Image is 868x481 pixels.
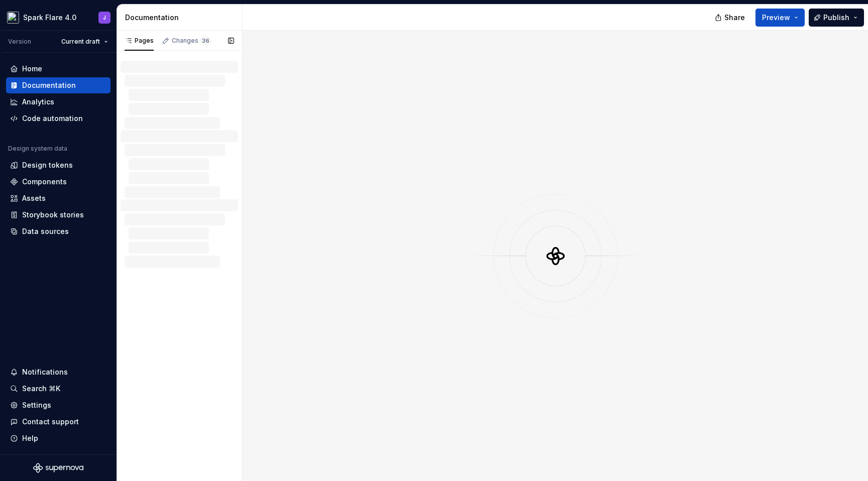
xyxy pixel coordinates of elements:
div: Contact support [22,417,79,427]
button: Preview [755,9,805,27]
button: Notifications [6,364,111,380]
button: Current draft [57,35,113,49]
div: Version [8,38,31,46]
button: Contact support [6,414,111,430]
button: Publish [809,9,864,27]
a: Components [6,174,111,190]
a: Home [6,61,111,77]
a: Design tokens [6,157,111,173]
a: Storybook stories [6,207,111,223]
a: Assets [6,190,111,206]
div: Notifications [22,367,68,377]
div: Changes [172,37,211,45]
div: Pages [125,37,154,45]
span: Current draft [61,38,100,46]
div: Search ⌘K [22,384,60,394]
button: Help [6,430,111,446]
a: Analytics [6,94,111,110]
div: Data sources [22,226,69,236]
span: Preview [762,13,790,23]
span: 36 [200,37,211,45]
div: Settings [22,400,51,410]
div: Help [22,433,38,443]
svg: Supernova Logo [33,463,83,473]
div: Code automation [22,113,83,124]
div: Design system data [8,145,67,153]
div: J [103,14,106,22]
div: Components [22,177,67,187]
div: Assets [22,193,46,203]
a: Settings [6,397,111,413]
div: Design tokens [22,160,73,170]
div: Storybook stories [22,210,84,220]
img: d6852e8b-7cd7-4438-8c0d-f5a8efe2c281.png [7,12,19,24]
button: Search ⌘K [6,381,111,397]
div: Analytics [22,97,54,107]
a: Data sources [6,223,111,239]
button: Share [710,9,751,27]
div: Spark Flare 4.0 [23,13,76,23]
button: Spark Flare 4.0J [2,7,115,28]
span: Publish [823,13,849,23]
span: Share [724,13,745,23]
a: Documentation [6,77,111,93]
a: Code automation [6,110,111,127]
div: Documentation [22,80,76,90]
div: Home [22,64,42,74]
div: Documentation [125,13,238,23]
